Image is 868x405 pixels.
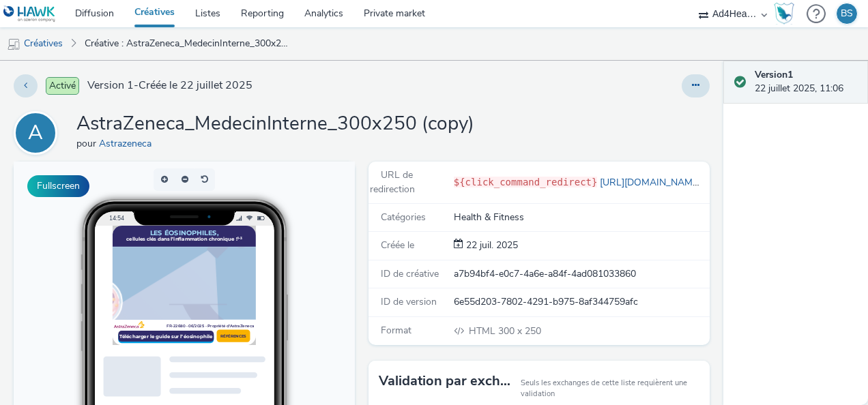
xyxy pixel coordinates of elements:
[841,3,853,24] div: BS
[469,325,498,337] span: HTML
[381,295,437,308] span: ID de version
[87,78,252,93] span: Version 1 - Créée le 22 juillet 2025
[381,267,439,280] span: ID de créative
[76,137,99,150] span: pour
[755,68,793,81] strong: Version 1
[381,211,426,224] span: Catégories
[3,5,56,22] img: undefined Logo
[96,52,111,60] span: 14:54
[454,211,708,224] div: Health & Fitness
[454,267,708,281] div: a7b94bf4-e0c7-4a6e-a84f-4ad081033860
[8,150,145,166] a: Télécharger le guide sur l’éosinophile
[774,3,794,25] img: Hawk Academy
[379,371,514,391] h3: Validation par exchange
[246,319,278,327] span: QR Code
[149,149,197,166] button: Références
[227,315,324,331] li: QR Code
[467,325,541,337] span: 300 x 250
[246,286,290,295] span: Smartphone
[463,239,518,252] span: 22 juil. 2025
[46,77,79,95] span: Activé
[78,27,295,60] a: Créative : AstraZeneca_MedecinInterne_300x250 (copy)
[597,176,706,189] a: [URL][DOMAIN_NAME]
[178,14,185,20] sup: 1-3
[454,295,708,309] div: 6e55d203-7802-4291-b975-8af344759afc
[14,126,63,139] a: A
[521,378,699,400] small: Seuls les exchanges de cette liste requièrent une validation
[774,3,800,25] a: Hawk Academy
[370,168,415,195] span: URL de redirection
[27,175,89,197] button: Fullscreen
[463,239,518,252] div: Création 22 juillet 2025, 11:06
[381,324,411,337] span: Format
[28,114,43,152] div: A
[755,68,857,96] div: 22 juillet 2025, 11:06
[76,111,474,137] h1: AstraZeneca_MedecinInterne_300x250 (copy)
[227,299,324,315] li: Desktop
[227,282,324,299] li: Smartphone
[8,5,197,15] div: Les éosinophiles,
[454,177,598,187] code: ${click_command_redirect}
[99,137,157,150] a: Astrazeneca
[77,140,203,147] div: FR-22680 - 06/2025 - Propriété d'AstraZeneca
[7,37,20,51] img: mobile
[381,239,414,252] span: Créée le
[246,303,276,311] span: Desktop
